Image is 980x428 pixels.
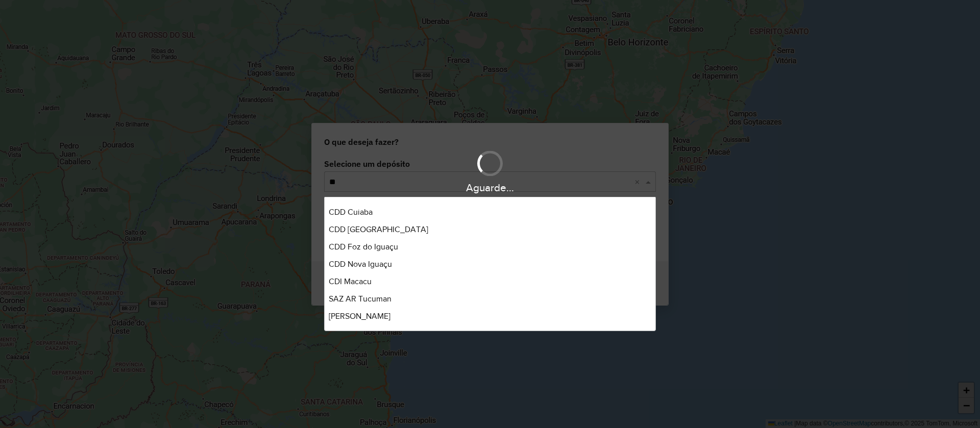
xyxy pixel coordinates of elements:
[329,242,398,251] span: CDD Foz do Iguaçu
[329,225,428,234] span: CDD [GEOGRAPHIC_DATA]
[329,312,390,320] span: [PERSON_NAME]
[329,294,391,303] span: SAZ AR Tucuman
[329,208,373,216] span: CDD Cuiaba
[329,277,372,286] span: CDI Macacu
[329,260,392,268] span: CDD Nova Iguaçu
[324,197,656,331] ng-dropdown-panel: Options list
